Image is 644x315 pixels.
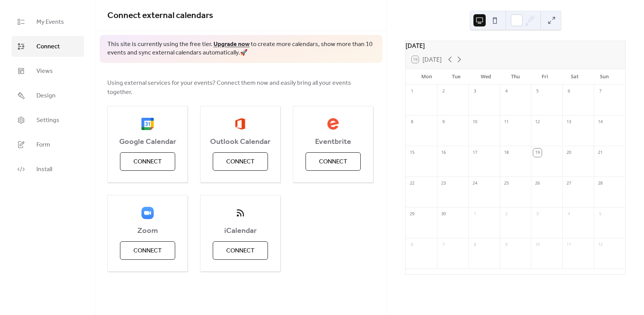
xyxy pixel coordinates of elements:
[596,148,605,157] div: 21
[107,79,375,97] span: Using external services for your events? Connect them now and easily bring all your events together.
[502,148,511,157] div: 18
[501,69,530,84] div: Thu
[471,148,479,157] div: 17
[471,241,479,249] div: 8
[36,165,52,174] span: Install
[439,179,448,188] div: 23
[533,87,542,96] div: 5
[530,69,560,84] div: Fri
[200,226,280,236] span: iCalendar
[471,179,479,188] div: 24
[133,246,162,256] span: Connect
[471,87,479,96] div: 3
[408,241,416,249] div: 6
[565,241,573,249] div: 11
[293,137,373,147] span: Eventbrite
[439,241,448,249] div: 7
[471,118,479,126] div: 10
[213,152,268,171] button: Connect
[408,87,416,96] div: 1
[533,148,542,157] div: 19
[234,207,246,219] img: ical
[108,137,187,147] span: Google Calendar
[408,118,416,126] div: 8
[36,67,53,76] span: Views
[11,85,84,106] a: Design
[11,61,84,81] a: Views
[502,87,511,96] div: 4
[533,241,542,249] div: 10
[36,91,56,101] span: Design
[565,118,573,126] div: 13
[120,241,175,260] button: Connect
[439,148,448,157] div: 16
[11,159,84,180] a: Install
[306,152,361,171] button: Connect
[441,69,471,84] div: Tue
[108,226,187,236] span: Zoom
[590,69,619,84] div: Sun
[408,148,416,157] div: 15
[533,179,542,188] div: 26
[502,241,511,249] div: 9
[565,179,573,188] div: 27
[327,118,339,130] img: eventbrite
[412,69,441,84] div: Mon
[107,7,213,24] span: Connect external calendars
[533,118,542,126] div: 12
[226,246,255,256] span: Connect
[226,157,255,167] span: Connect
[11,12,84,32] a: My Events
[565,210,573,218] div: 4
[560,69,589,84] div: Sat
[319,157,347,167] span: Connect
[141,207,154,219] img: zoom
[408,179,416,188] div: 22
[596,241,605,249] div: 12
[596,210,605,218] div: 5
[36,116,59,125] span: Settings
[471,210,479,218] div: 1
[502,118,511,126] div: 11
[36,140,50,150] span: Form
[408,210,416,218] div: 29
[596,179,605,188] div: 28
[565,87,573,96] div: 6
[133,157,162,167] span: Connect
[11,134,84,155] a: Form
[406,41,625,50] div: [DATE]
[439,118,448,126] div: 9
[141,118,154,130] img: google
[11,36,84,57] a: Connect
[107,40,375,58] span: This site is currently using the free tier. to create more calendars, show more than 10 events an...
[120,152,175,171] button: Connect
[471,69,501,84] div: Wed
[235,118,245,130] img: outlook
[502,179,511,188] div: 25
[11,110,84,130] a: Settings
[36,18,64,27] span: My Events
[36,42,60,51] span: Connect
[213,241,268,260] button: Connect
[533,210,542,218] div: 3
[439,210,448,218] div: 30
[214,38,250,50] a: Upgrade now
[596,87,605,96] div: 7
[596,118,605,126] div: 14
[439,87,448,96] div: 2
[502,210,511,218] div: 2
[565,148,573,157] div: 20
[200,137,280,147] span: Outlook Calendar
